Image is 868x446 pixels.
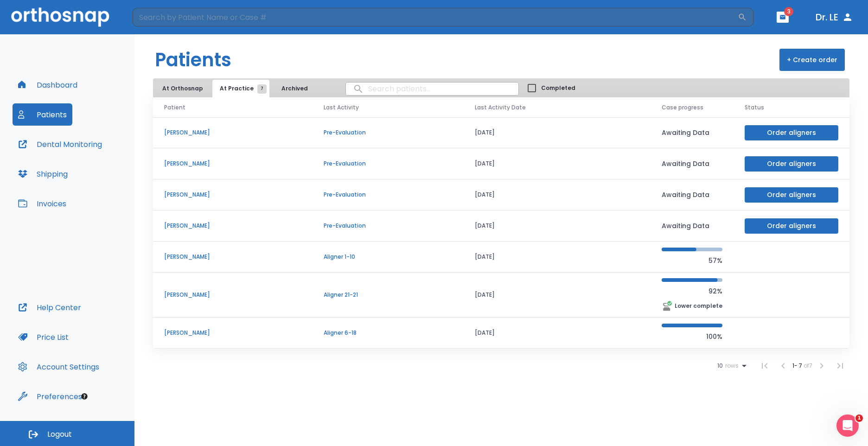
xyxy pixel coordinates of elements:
button: Help Center [13,296,87,319]
span: Completed [541,84,575,92]
p: Aligner 1-10 [324,253,453,261]
td: [DATE] [464,210,651,242]
td: [DATE] [464,273,651,318]
span: 1 [855,414,863,422]
button: Patients [13,103,72,126]
span: rows [723,363,739,369]
button: Account Settings [13,356,105,378]
span: Last Activity Date [475,103,526,112]
button: Preferences [13,385,88,408]
span: of 7 [804,362,812,370]
button: Order aligners [745,187,838,203]
button: Dental Monitoring [13,133,108,155]
input: Search by Patient Name or Case # [133,8,738,26]
button: Dr. LE [812,9,857,25]
p: Pre-Evaluation [324,159,453,168]
p: [PERSON_NAME] [164,253,301,261]
p: [PERSON_NAME] [164,291,301,299]
h1: Patients [155,46,231,74]
input: search [346,80,518,98]
p: [PERSON_NAME] [164,128,301,137]
p: Aligner 21-21 [324,291,453,299]
span: Logout [47,429,72,440]
p: Awaiting Data [662,220,722,231]
span: Patient [164,103,185,112]
p: Awaiting Data [662,158,722,169]
span: 10 [717,363,723,369]
div: tabs [155,80,319,97]
button: Order aligners [745,156,838,172]
p: 57% [662,255,722,266]
p: 100% [662,331,722,342]
button: + Create order [779,49,845,71]
button: Shipping [13,163,73,185]
span: Status [745,103,764,112]
button: Price List [13,326,74,348]
p: Pre-Evaluation [324,128,453,137]
td: [DATE] [464,148,651,179]
td: [DATE] [464,242,651,273]
button: Dashboard [13,74,83,96]
span: At Practice [220,84,262,93]
img: Orthosnap [11,7,109,26]
p: [PERSON_NAME] [164,159,301,168]
p: Awaiting Data [662,127,722,138]
span: 7 [257,84,267,94]
div: Tooltip anchor [80,392,89,401]
iframe: Intercom live chat [836,414,859,437]
button: Invoices [13,192,72,215]
button: Archived [271,80,318,97]
p: [PERSON_NAME] [164,329,301,337]
span: 1 - 7 [792,362,804,370]
p: Awaiting Data [662,189,722,200]
button: Order aligners [745,218,838,234]
td: [DATE] [464,117,651,148]
p: [PERSON_NAME] [164,222,301,230]
span: 3 [784,7,793,16]
p: Aligner 6-18 [324,329,453,337]
p: 92% [662,286,722,297]
p: Pre-Evaluation [324,222,453,230]
p: [PERSON_NAME] [164,191,301,199]
span: Last Activity [324,103,359,112]
span: Case progress [662,103,703,112]
td: [DATE] [464,179,651,210]
button: Order aligners [745,125,838,140]
td: [DATE] [464,318,651,349]
p: Pre-Evaluation [324,191,453,199]
button: At Orthosnap [155,80,211,97]
p: Lower complete [675,302,722,310]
